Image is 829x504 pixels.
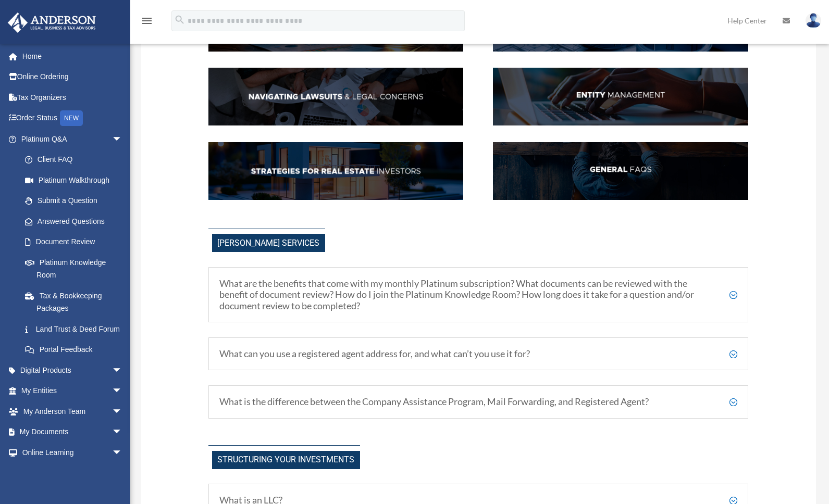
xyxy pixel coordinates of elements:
span: arrow_drop_down [112,463,133,484]
img: NavLaw_hdr [208,68,464,125]
a: Submit a Question [15,191,138,211]
a: Billingarrow_drop_down [7,463,138,484]
span: [PERSON_NAME] Services [212,234,325,252]
img: EntManag_hdr [493,68,748,125]
h5: What is the difference between the Company Assistance Program, Mail Forwarding, and Registered Ag... [219,396,738,408]
a: Tax Organizers [7,87,138,108]
a: Online Learningarrow_drop_down [7,442,138,463]
a: My Anderson Teamarrow_drop_down [7,401,138,422]
i: search [174,14,185,26]
span: arrow_drop_down [112,422,133,443]
a: Document Review [15,232,138,253]
span: arrow_drop_down [112,129,133,150]
a: Order StatusNEW [7,108,138,129]
h5: What are the benefits that come with my monthly Platinum subscription? What documents can be revi... [219,278,738,312]
a: Tax & Bookkeeping Packages [15,285,138,319]
a: Portal Feedback [15,339,138,360]
span: arrow_drop_down [112,381,133,402]
a: Answered Questions [15,211,138,232]
img: User Pic [806,13,821,28]
img: StratsRE_hdr [208,142,464,200]
a: Home [7,46,138,67]
a: Client FAQ [15,149,133,170]
a: Land Trust & Deed Forum [15,319,138,339]
a: menu [141,18,153,27]
a: Online Ordering [7,67,138,87]
div: NEW [60,110,83,126]
span: arrow_drop_down [112,442,133,463]
a: My Entitiesarrow_drop_down [7,381,138,401]
a: Digital Productsarrow_drop_down [7,360,138,381]
a: Platinum Knowledge Room [15,252,138,285]
img: Anderson Advisors Platinum Portal [5,12,99,33]
h5: What can you use a registered agent address for, and what can’t you use it for? [219,348,738,360]
span: Structuring Your investments [212,451,360,469]
a: Platinum Q&Aarrow_drop_down [7,129,138,149]
a: My Documentsarrow_drop_down [7,422,138,443]
i: menu [141,15,153,27]
span: arrow_drop_down [112,401,133,422]
img: GenFAQ_hdr [493,142,748,200]
span: arrow_drop_down [112,360,133,381]
a: Platinum Walkthrough [15,170,138,191]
